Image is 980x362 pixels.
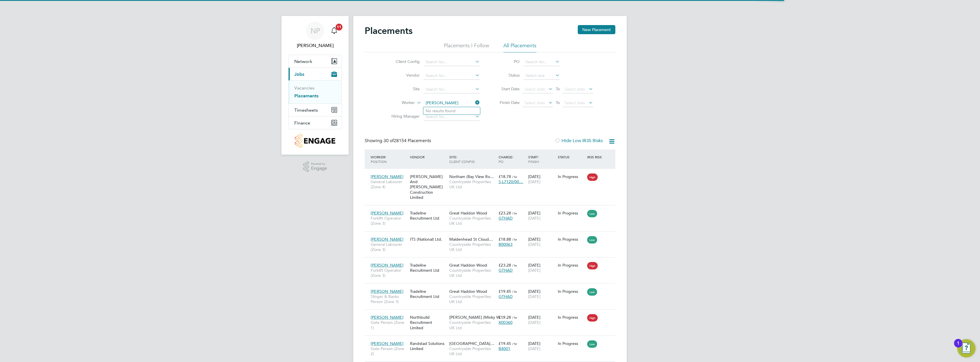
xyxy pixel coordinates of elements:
[371,237,403,242] span: [PERSON_NAME]
[558,341,585,346] div: In Progress
[499,263,511,268] span: £23.28
[494,86,520,91] label: Start Date
[499,294,513,299] span: GTHAD
[387,114,420,119] label: Hiring Manager
[288,42,342,49] span: Natalie Porter
[503,42,536,52] li: All Placements
[383,138,394,144] span: 30 of
[365,138,432,144] div: Showing
[294,85,315,91] a: Vacancies
[424,113,480,121] input: Search for...
[558,289,585,294] div: In Progress
[289,68,342,80] button: Jobs
[371,155,387,164] span: / Position
[449,174,494,179] span: Northam (Bay View Ro…
[586,152,605,162] div: IR35 Risk
[528,294,540,299] span: [DATE]
[527,260,556,276] div: [DATE]
[311,161,327,166] span: Powered by
[371,174,403,179] span: [PERSON_NAME]
[558,263,585,268] div: In Progress
[528,346,540,351] span: [DATE]
[524,87,545,92] span: Select date
[369,207,615,212] a: [PERSON_NAME]Forklift Operator (Zone 3)Tradeline Recruitment LtdGreat Haddon WoodCountryside Prop...
[449,155,475,164] span: / Client Config
[371,263,403,268] span: [PERSON_NAME]
[449,237,493,242] span: Maidenhead St Cloud…
[528,179,540,184] span: [DATE]
[499,341,511,346] span: £19.45
[512,315,517,320] span: / hr
[494,59,520,64] label: PO
[499,289,511,294] span: £19.45
[387,59,420,64] label: Client Config
[499,174,511,179] span: £18.78
[512,237,517,242] span: / hr
[499,320,513,325] span: X00360
[558,174,585,179] div: In Progress
[587,236,597,244] span: Low
[288,134,342,148] a: Go to home page
[424,85,480,93] input: Search for...
[371,268,407,278] span: Forklift Operator (Zone 3)
[294,59,312,64] span: Network
[528,268,540,273] span: [DATE]
[387,86,420,91] label: Site
[409,338,448,354] div: Randstad Solutions Limited
[527,312,556,328] div: [DATE]
[528,216,540,221] span: [DATE]
[371,346,407,356] span: Gate Person (Zone 2)
[578,25,615,34] button: New Placement
[449,346,496,356] span: Countryside Properties UK Ltd
[449,320,496,330] span: Countryside Properties UK Ltd
[289,116,342,129] button: Finance
[336,24,342,30] span: 11
[499,155,513,164] span: / PO
[369,312,615,316] a: [PERSON_NAME]Gate Person (Zone 1)Northbuild Recruitment Limited[PERSON_NAME] (Minky W…Countryside...
[289,55,342,68] button: Network
[524,72,560,80] input: Select one
[555,138,603,144] label: Hide Low IR35 Risks
[369,152,409,167] div: Worker
[328,22,340,40] a: 11
[371,341,403,346] span: [PERSON_NAME]
[449,263,487,268] span: Great Haddon Wood
[294,120,310,126] span: Finance
[528,320,540,325] span: [DATE]
[494,73,520,78] label: Status
[528,155,539,164] span: / Finish
[294,71,304,77] span: Jobs
[449,315,504,320] span: [PERSON_NAME] (Minky W…
[499,315,511,320] span: £19.28
[449,242,496,252] span: Countryside Properties UK Ltd
[527,208,556,224] div: [DATE]
[281,16,349,155] nav: Main navigation
[409,286,448,302] div: Tradeline Recruitment Ltd
[371,315,403,320] span: [PERSON_NAME]
[369,234,615,238] a: [PERSON_NAME]General Labourer (Zone 3)ITS (National) Ltd.Maidenhead St Cloud…Countryside Properti...
[512,289,517,294] span: / hr
[295,134,335,148] img: countryside-properties-logo-retina.png
[409,152,448,162] div: Vendor
[499,242,513,247] span: B00063
[409,312,448,333] div: Northbuild Recruitment Limited
[409,234,448,245] div: ITS (National) Ltd.
[369,338,615,343] a: [PERSON_NAME]Gate Person (Zone 2)Randstad Solutions Limited[GEOGRAPHIC_DATA]…Countryside Properti...
[499,346,510,351] span: B4001
[554,99,562,106] span: To
[424,58,480,66] input: Search for...
[499,216,513,221] span: GTHAD
[558,315,585,320] div: In Progress
[527,286,556,302] div: [DATE]
[365,25,413,36] h2: Placements
[512,211,517,215] span: / hr
[382,100,415,106] label: Worker
[527,171,556,187] div: [DATE]
[311,27,320,34] span: NP
[409,208,448,224] div: Tradeline Recruitment Ltd
[558,210,585,216] div: In Progress
[499,268,513,273] span: GTHAD
[499,237,511,242] span: £18.88
[409,171,448,203] div: [PERSON_NAME] And [PERSON_NAME] Construction Limited
[371,216,407,226] span: Forklift Operator (Zone 3)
